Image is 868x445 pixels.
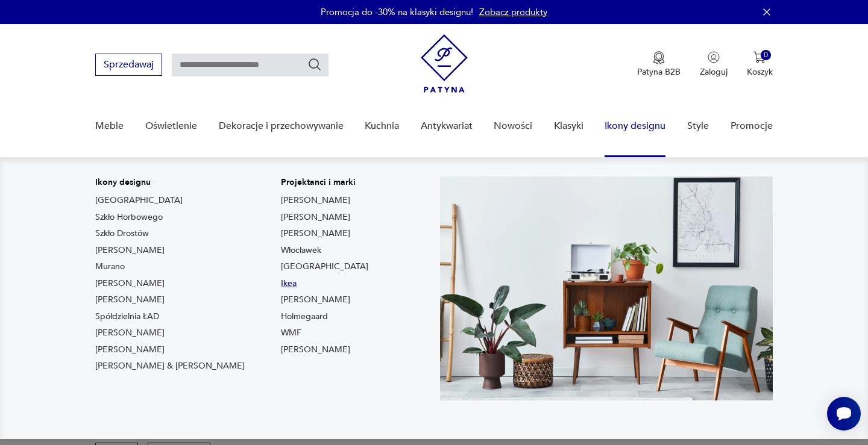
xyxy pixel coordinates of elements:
a: Ikona medaluPatyna B2B [637,51,681,78]
a: Murano [95,261,125,273]
iframe: Smartsupp widget button [827,397,861,431]
a: [PERSON_NAME] [281,194,350,207]
button: Sprzedawaj [95,54,162,76]
p: Koszyk [747,66,773,78]
p: Patyna B2B [637,66,681,78]
a: [PERSON_NAME] & [PERSON_NAME] [95,360,245,372]
button: Patyna B2B [637,51,681,78]
button: 0Koszyk [747,51,773,78]
a: Antykwariat [421,103,473,149]
a: Style [687,103,709,149]
a: [GEOGRAPHIC_DATA] [95,194,183,207]
a: Nowości [494,103,532,149]
a: [PERSON_NAME] [95,327,165,339]
img: Ikonka użytkownika [708,51,720,63]
img: Ikona medalu [653,51,665,64]
a: [GEOGRAPHIC_DATA] [281,261,368,273]
a: [PERSON_NAME] [95,244,165,257]
img: Patyna - sklep z meblami i dekoracjami vintage [421,34,468,93]
a: Sprzedawaj [95,61,162,70]
a: [PERSON_NAME] [95,344,165,356]
a: [PERSON_NAME] [281,211,350,223]
a: Oświetlenie [145,103,197,149]
a: Spółdzielnia ŁAD [95,311,159,323]
a: Ikony designu [605,103,665,149]
p: Promocja do -30% na klasyki designu! [321,6,473,18]
p: Zaloguj [700,66,728,78]
a: [PERSON_NAME] [281,228,350,240]
button: Szukaj [307,57,322,72]
button: Zaloguj [700,51,728,78]
p: Ikony designu [95,176,245,188]
a: Dekoracje i przechowywanie [219,103,344,149]
a: Ikea [281,278,297,290]
a: Promocje [731,103,773,149]
a: Szkło Drostów [95,228,149,240]
a: [PERSON_NAME] [281,344,350,356]
img: Meble [440,176,773,400]
a: Włocławek [281,244,321,257]
p: Projektanci i marki [281,176,368,188]
a: Kuchnia [365,103,399,149]
a: WMF [281,327,301,339]
img: Ikona koszyka [753,51,766,63]
a: [PERSON_NAME] [95,278,165,290]
div: 0 [761,50,771,60]
a: Klasyki [554,103,583,149]
a: Holmegaard [281,311,328,323]
a: Szkło Horbowego [95,211,163,223]
a: [PERSON_NAME] [281,294,350,306]
a: [PERSON_NAME] [95,294,165,306]
a: Zobacz produkty [479,6,547,18]
a: Meble [95,103,124,149]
